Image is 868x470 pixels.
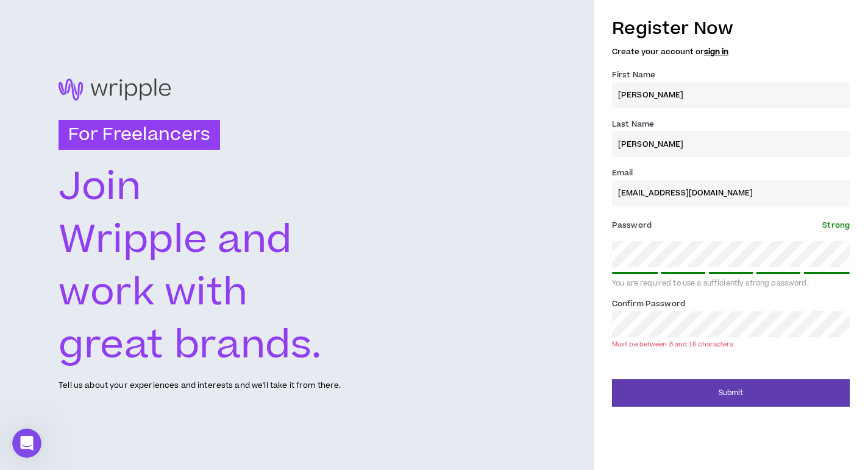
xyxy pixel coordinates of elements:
span: Strong [822,220,850,231]
input: Enter Email [612,180,850,206]
h3: Register Now [612,16,850,41]
p: Tell us about your experiences and interests and we'll take it from there. [59,380,341,391]
a: sign in [704,46,728,57]
iframe: Intercom live chat [12,429,41,458]
label: Last Name [612,114,654,134]
label: First Name [612,65,655,85]
label: Confirm Password [612,294,685,314]
h3: For Freelancers [59,120,220,150]
text: Wripple and [59,213,292,268]
text: Join [59,160,141,215]
input: Last name [612,131,850,157]
input: First name [612,82,850,108]
text: work with [59,266,249,321]
span: Password [612,220,652,231]
button: Submit [612,379,850,407]
h5: Create your account or [612,47,850,56]
div: Must be between 8 and 16 characters [612,340,734,349]
label: Email [612,163,633,183]
div: You are required to use a sufficiently strong password. [612,279,850,289]
text: great brands. [59,319,322,374]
